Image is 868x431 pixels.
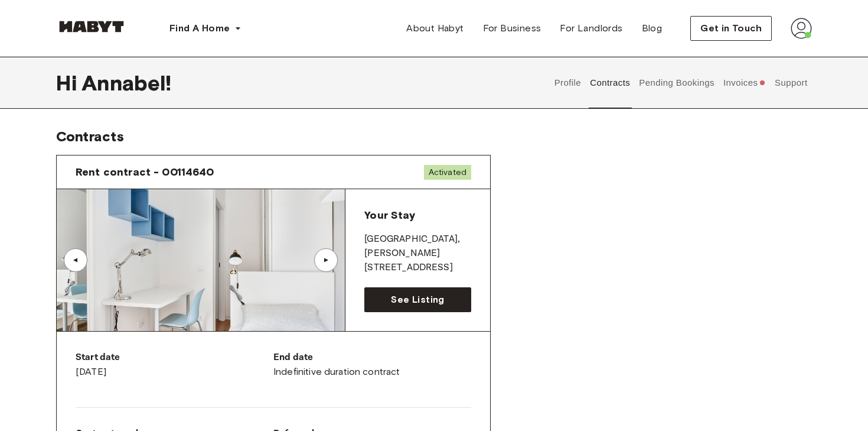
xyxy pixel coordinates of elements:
[273,351,471,379] div: Indefinitive duration contract
[791,18,812,39] img: avatar
[553,57,583,109] button: Profile
[57,189,345,331] img: Image of the room
[56,70,81,95] span: Hi
[70,257,81,264] div: ▲
[550,57,812,109] div: user profile tabs
[56,128,124,145] span: Contracts
[773,57,809,109] button: Support
[76,165,214,179] span: Rent contract - 00114640
[397,17,473,40] a: About Habyt
[589,57,632,109] button: Contracts
[160,17,251,40] button: Find A Home
[391,293,444,307] span: See Listing
[364,287,471,312] a: See Listing
[56,21,127,33] img: Habyt
[550,17,632,40] a: For Landlords
[632,17,672,40] a: Blog
[700,21,762,35] span: Get in Touch
[690,16,772,41] button: Get in Touch
[76,351,273,365] p: Start date
[364,232,471,261] p: [GEOGRAPHIC_DATA] , [PERSON_NAME]
[364,261,471,275] p: [STREET_ADDRESS]
[76,351,273,379] div: [DATE]
[722,57,767,109] button: Invoices
[273,351,471,365] p: End date
[638,57,716,109] button: Pending Bookings
[642,21,663,35] span: Blog
[320,257,332,264] div: ▲
[169,21,230,35] span: Find A Home
[424,165,471,180] span: Activated
[364,209,415,222] span: Your Stay
[560,21,622,35] span: For Landlords
[406,21,464,35] span: About Habyt
[81,70,171,95] span: Annabel !
[474,17,551,40] a: For Business
[483,21,541,35] span: For Business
